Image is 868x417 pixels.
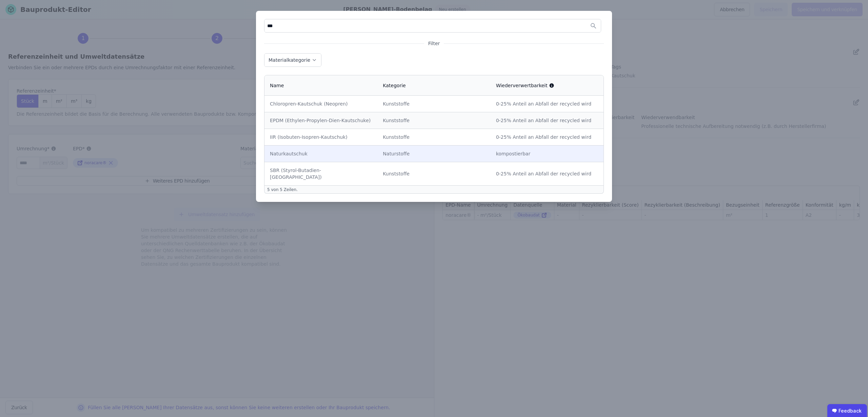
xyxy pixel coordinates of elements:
[383,134,485,140] div: Kunststoffe
[270,167,372,181] div: SBR (Styrol-Butadien-[GEOGRAPHIC_DATA])
[264,54,321,67] button: Materialkategorie
[383,82,406,89] div: Kategorie
[496,170,598,177] div: 0-25% Anteil an Abfall der recycled wird
[270,150,372,157] div: Naturkautschuk
[496,134,598,140] div: 0-25% Anteil an Abfall der recycled wird
[496,117,598,124] div: 0-25% Anteil an Abfall der recycled wird
[496,150,598,157] div: kompostierbar
[264,186,604,194] div: 5 von 5 Zeilen .
[383,150,485,157] div: Naturstoffe
[270,100,372,107] div: Chloropren-Kautschuk (Neopren)
[270,117,372,124] div: EPDM (Ethylen-Propylen-Dien-Kautschuke)
[496,82,554,89] div: Wiederverwertbarkeit
[383,100,485,107] div: Kunststoffe
[383,170,485,177] div: Kunststoffe
[496,100,598,107] div: 0-25% Anteil an Abfall der recycled wird
[270,82,284,89] div: Name
[269,57,312,63] label: Materialkategorie
[270,134,372,140] div: IIR (Isobuten-Isopren-Kautschuk)
[424,40,444,47] span: Filter
[383,117,485,124] div: Kunststoffe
